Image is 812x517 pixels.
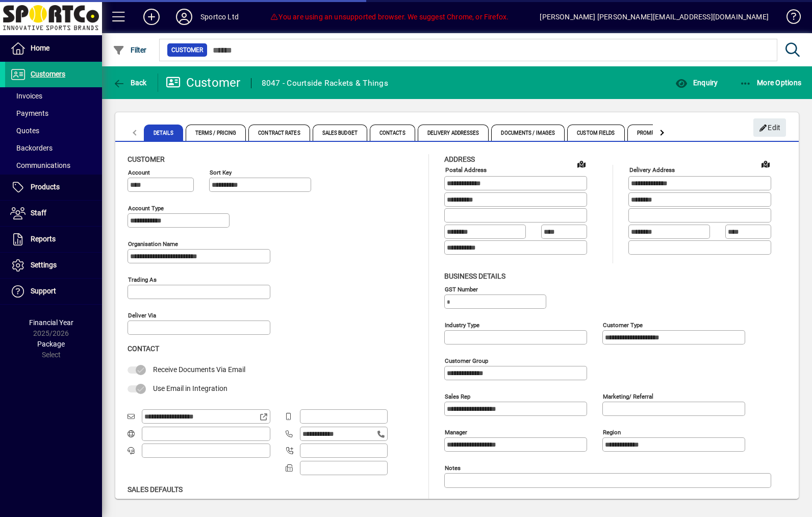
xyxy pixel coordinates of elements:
span: Backorders [10,144,53,152]
span: Staff [31,209,46,217]
mat-label: Sort key [210,169,232,176]
div: Customer [166,75,241,91]
mat-label: Deliver via [128,312,156,319]
span: Settings [31,261,57,269]
span: Package [37,340,65,348]
span: Delivery Addresses [418,125,489,141]
mat-label: Notes [445,464,461,471]
a: Products [5,175,102,200]
div: [PERSON_NAME] [PERSON_NAME][EMAIL_ADDRESS][DOMAIN_NAME] [540,9,769,25]
a: Support [5,279,102,304]
mat-label: Account [128,169,150,176]
span: Custom Fields [567,125,624,141]
button: Enquiry [673,73,720,92]
span: Financial Year [29,318,73,327]
mat-label: Sales rep [445,392,470,400]
button: Edit [753,118,786,137]
span: Payments [10,109,48,117]
span: Enquiry [675,79,718,87]
span: Reports [31,235,56,243]
button: Add [135,8,168,26]
a: Settings [5,253,102,278]
mat-label: Marketing/ Referral [603,392,653,400]
button: Filter [110,41,149,59]
mat-label: Manager [445,428,467,435]
mat-label: Customer type [603,321,643,328]
span: Address [444,155,475,163]
button: Profile [168,8,200,26]
a: Communications [5,157,102,174]
div: 8047 - Courtside Rackets & Things [262,75,388,91]
span: Contact [128,344,159,353]
span: Home [31,44,49,52]
mat-label: Organisation name [128,240,178,248]
span: Contract Rates [248,125,310,141]
a: Payments [5,105,102,122]
span: Prompts [627,125,671,141]
a: View on map [573,156,590,172]
span: Details [144,125,183,141]
span: Customers [31,70,65,78]
span: Support [31,287,56,295]
a: Backorders [5,139,102,157]
span: Back [113,79,147,87]
mat-label: Trading as [128,276,157,283]
a: Knowledge Base [779,2,799,35]
a: Staff [5,201,102,226]
mat-label: GST Number [445,285,478,292]
span: Sales defaults [128,485,183,494]
a: View on map [757,156,774,172]
span: Customer [171,45,203,55]
span: More Options [740,79,802,87]
span: Documents / Images [491,125,565,141]
mat-label: Region [603,428,621,435]
span: Edit [759,119,781,136]
span: Sales Budget [313,125,367,141]
span: Quotes [10,127,39,135]
button: Back [110,73,149,92]
mat-label: Industry type [445,321,479,328]
span: Customer [128,155,165,163]
span: Terms / Pricing [186,125,246,141]
span: Invoices [10,92,42,100]
app-page-header-button: Back [102,73,158,92]
button: More Options [737,73,804,92]
a: Reports [5,227,102,252]
a: Quotes [5,122,102,139]
span: Communications [10,161,70,169]
span: Use Email in Integration [153,384,227,392]
mat-label: Customer group [445,357,488,364]
div: Sportco Ltd [200,9,239,25]
span: Filter [113,46,147,54]
a: Invoices [5,87,102,105]
span: Products [31,183,60,191]
span: You are using an unsupported browser. We suggest Chrome, or Firefox. [270,13,509,21]
a: Home [5,36,102,61]
span: Business details [444,272,505,280]
mat-label: Account Type [128,205,164,212]
span: Receive Documents Via Email [153,365,245,374]
span: Contacts [370,125,415,141]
